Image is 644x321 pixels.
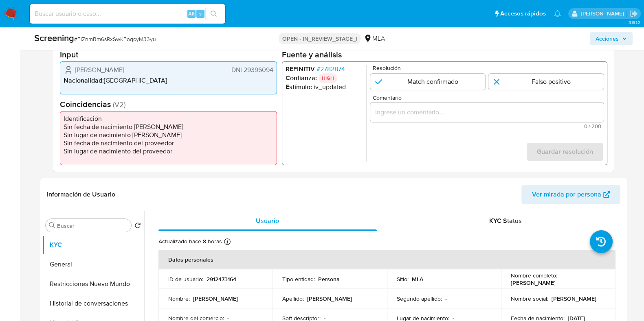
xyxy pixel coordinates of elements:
[282,275,315,283] p: Tipo entidad :
[364,34,385,43] div: MLA
[34,31,74,44] b: Screening
[30,9,225,19] input: Buscar usuario o caso...
[552,295,596,302] p: [PERSON_NAME]
[521,185,620,204] button: Ver mirada por persona
[629,9,638,18] a: Salir
[49,222,55,229] button: Buscar
[205,8,222,20] button: search-icon
[47,190,115,199] h1: Información de Usuario
[207,275,236,283] p: 2912473164
[74,35,156,43] span: # EiZnmBm6sRxSwKFoqcyM33yu
[628,19,640,26] span: 3.161.2
[511,279,556,286] p: [PERSON_NAME]
[42,235,144,255] button: KYC
[158,238,222,245] p: Actualizado hace 8 horas
[511,295,548,302] p: Nombre social :
[42,274,144,294] button: Restricciones Nuevo Mundo
[42,294,144,313] button: Historial de conversaciones
[199,10,202,17] span: s
[57,222,128,229] input: Buscar
[500,9,546,18] span: Accesos rápidos
[397,275,409,283] p: Sitio :
[282,295,304,302] p: Apellido :
[168,275,203,283] p: ID de usuario :
[256,216,279,225] span: Usuario
[580,10,626,17] p: noelia.huarte@mercadolibre.com
[168,295,190,302] p: Nombre :
[596,32,619,45] span: Acciones
[397,295,442,302] p: Segundo apellido :
[412,275,423,283] p: MLA
[193,295,238,302] p: [PERSON_NAME]
[318,275,340,283] p: Persona
[307,295,352,302] p: [PERSON_NAME]
[188,10,195,17] span: Alt
[279,33,360,44] p: OPEN - IN_REVIEW_STAGE_I
[554,10,561,17] a: Notificaciones
[445,295,447,302] p: -
[134,222,141,231] button: Volver al orden por defecto
[590,32,633,45] button: Acciones
[489,216,522,225] span: KYC Status
[158,250,615,269] th: Datos personales
[42,255,144,274] button: General
[532,185,601,204] span: Ver mirada por persona
[511,272,557,279] p: Nombre completo :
